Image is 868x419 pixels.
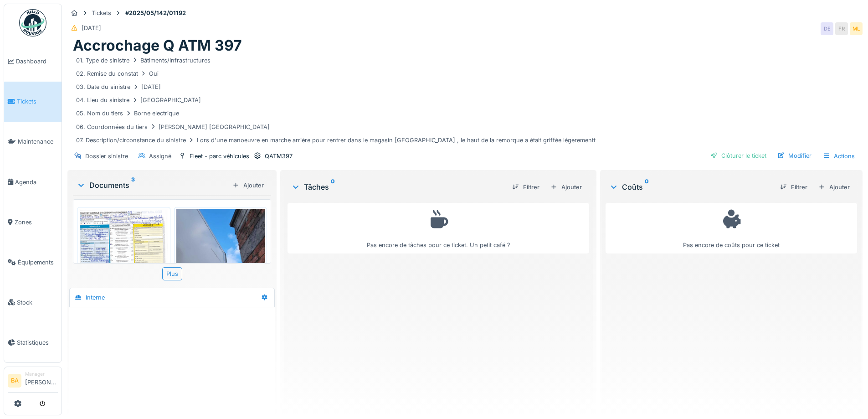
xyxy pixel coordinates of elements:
[76,83,161,91] div: 03. Date du sinistre [DATE]
[17,97,58,106] span: Tickets
[25,371,58,378] div: Manager
[4,41,62,82] a: Dashboard
[76,56,211,65] div: 01. Type de sinistre Bâtiments/infrastructures
[4,322,62,362] a: Statistiques
[850,22,863,35] div: ML
[776,181,811,193] div: Filtrer
[547,181,586,193] div: Ajouter
[4,242,62,282] a: Équipements
[611,207,851,249] div: Pas encore de coûts pour ce ticket
[291,181,504,192] div: Tâches
[4,162,62,202] a: Agenda
[86,293,105,302] div: Interne
[122,9,190,17] strong: #2025/05/142/01192
[293,207,583,249] div: Pas encore de tâches pour ce ticket. Un petit café ?
[76,96,201,104] div: 04. Lieu du sinistre [GEOGRAPHIC_DATA]
[131,180,135,191] sup: 3
[76,109,179,118] div: 05. Nom du tiers Borne electrique
[707,150,770,162] div: Clôturer le ticket
[19,9,46,36] img: Badge_color-CXgf-gQk.svg
[82,24,101,32] div: [DATE]
[76,123,270,131] div: 06. Coordonnées du tiers [PERSON_NAME] [GEOGRAPHIC_DATA]
[331,181,335,192] sup: 0
[17,338,58,347] span: Statistiques
[162,267,182,280] div: Plus
[77,180,229,191] div: Documents
[92,9,111,17] div: Tickets
[609,181,773,192] div: Coûts
[15,178,58,186] span: Agenda
[18,137,58,146] span: Maintenance
[18,258,58,267] span: Équipements
[190,152,249,160] div: Fleet - parc véhicules
[774,150,815,162] div: Modifier
[508,181,543,193] div: Filtrer
[16,57,58,66] span: Dashboard
[73,37,242,54] h1: Accrochage Q ATM 397
[4,82,62,122] a: Tickets
[815,181,853,193] div: Ajouter
[821,22,833,35] div: DE
[25,371,58,390] li: [PERSON_NAME]
[176,209,265,327] img: savxjffl8fqtt2c4cbkkajjr3ugu
[645,181,649,192] sup: 0
[819,150,859,163] div: Actions
[4,202,62,242] a: Zones
[15,218,58,227] span: Zones
[4,122,62,162] a: Maintenance
[4,282,62,322] a: Stock
[76,69,159,78] div: 02. Remise du constat Oui
[8,374,21,388] li: BA
[229,179,267,191] div: Ajouter
[76,136,596,145] div: 07. Description/circonstance du sinistre Lors d'une manoeuvre en marche arrière pour rentrer dans...
[79,209,168,335] img: lv12bdolhp59tb5f0eu4udmw5bu5
[8,371,58,393] a: BA Manager[PERSON_NAME]
[85,152,128,160] div: Dossier sinistre
[265,152,293,160] div: QATM397
[17,298,58,307] span: Stock
[835,22,848,35] div: FR
[149,152,171,160] div: Assigné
